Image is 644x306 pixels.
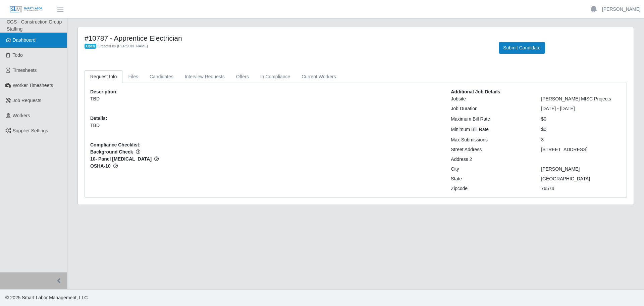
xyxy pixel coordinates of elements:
[255,70,296,83] a: In Compliance
[446,116,536,123] div: Maximum Bill Rate
[446,146,536,153] div: Street Address
[144,70,179,83] a: Candidates
[13,52,23,58] span: Todo
[90,89,118,94] b: Description:
[90,156,441,163] span: 10- Panel [MEDICAL_DATA]
[85,44,96,49] span: Open
[536,146,626,153] div: [STREET_ADDRESS]
[602,6,641,13] a: [PERSON_NAME]
[90,142,141,147] b: Compliance Checklist:
[536,116,626,123] div: $0
[536,166,626,173] div: [PERSON_NAME]
[296,70,341,83] a: Current Workers
[536,95,626,102] div: [PERSON_NAME] MISC Projects
[7,19,62,32] span: CGS - Construction Group Staffing
[13,37,36,43] span: Dashboard
[90,163,441,170] span: OSHA-10
[446,185,536,192] div: Zipcode
[90,95,441,102] p: TBD
[13,98,42,103] span: Job Requests
[446,126,536,133] div: Minimum Bill Rate
[446,166,536,173] div: City
[122,70,144,83] a: Files
[5,295,88,300] span: © 2025 Smart Labor Management, LLC
[13,113,30,118] span: Workers
[536,136,626,143] div: 3
[446,175,536,182] div: State
[536,105,626,112] div: [DATE] - [DATE]
[536,126,626,133] div: $0
[446,136,536,143] div: Max Submissions
[446,156,536,163] div: Address 2
[536,175,626,182] div: [GEOGRAPHIC_DATA]
[85,70,122,83] a: Request Info
[90,116,107,121] b: Details:
[13,83,53,88] span: Worker Timesheets
[85,34,489,42] h4: #10787 - Apprentice Electrician
[9,6,43,13] img: SLM Logo
[90,122,441,129] p: TBD
[13,68,37,73] span: Timesheets
[451,89,500,94] b: Additional Job Details
[13,128,48,133] span: Supplier Settings
[98,44,148,48] span: Created by [PERSON_NAME]
[446,105,536,112] div: Job Duration
[446,95,536,102] div: Jobsite
[499,42,545,54] button: Submit Candidate
[536,185,626,192] div: 76574
[230,70,255,83] a: Offers
[90,148,441,156] span: Background Check
[179,70,230,83] a: Interview Requests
